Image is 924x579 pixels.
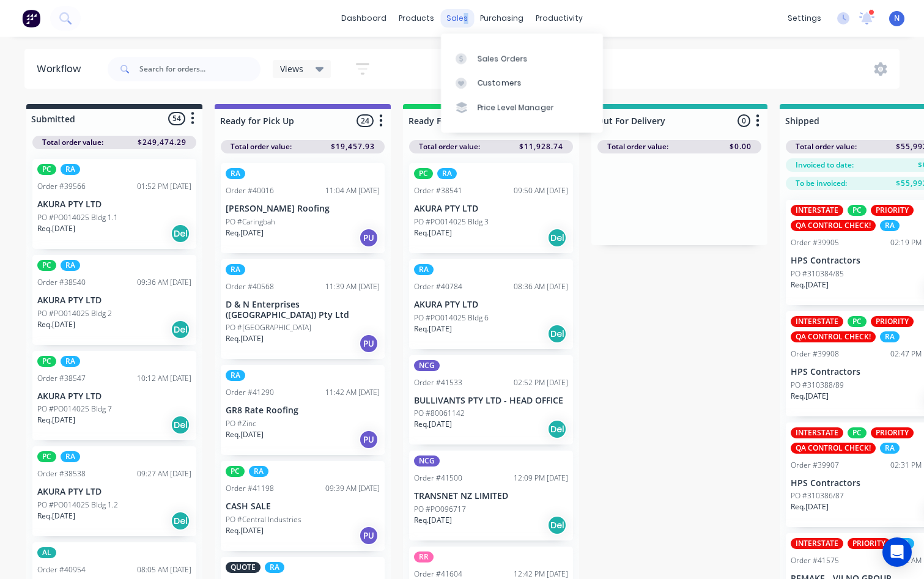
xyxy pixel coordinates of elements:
[221,259,385,360] div: RAOrder #4056811:39 AM [DATE]D & N Enterprises ([GEOGRAPHIC_DATA]) Pty LtdPO #[GEOGRAPHIC_DATA]Re...
[139,57,261,81] input: Search for orders...
[226,429,264,440] p: Req. [DATE]
[37,373,86,384] div: Order #38547
[226,185,274,196] div: Order #40016
[796,178,847,189] span: To be invoiced:
[474,9,530,28] div: purchasing
[171,415,190,435] div: Del
[359,334,379,353] div: PU
[871,205,914,216] div: PRIORITY
[880,443,900,454] div: RA
[226,281,274,292] div: Order #40568
[226,370,245,381] div: RA
[37,164,56,175] div: PC
[359,430,379,449] div: PU
[514,185,568,196] div: 09:50 AM [DATE]
[37,511,75,522] p: Req. [DATE]
[414,396,568,406] p: BULLIVANTS PTY LTD - HEAD OFFICE
[791,555,839,566] div: Order #41575
[414,204,568,214] p: AKURA PTY LTD
[137,468,191,479] div: 09:27 AM [DATE]
[441,71,603,95] a: Customers
[547,324,567,344] div: Del
[32,159,196,249] div: PCRAOrder #3956601:52 PM [DATE]AKURA PTY LTDPO #PO014025 Bldg 1.1Req.[DATE]Del
[519,141,563,152] span: $11,928.74
[393,9,440,28] div: products
[441,95,603,120] a: Price Level Manager
[226,322,311,333] p: PO #[GEOGRAPHIC_DATA]
[791,380,844,391] p: PO #310388/89
[791,268,844,279] p: PO #310384/85
[226,525,264,536] p: Req. [DATE]
[325,281,380,292] div: 11:39 AM [DATE]
[414,185,462,196] div: Order #38541
[37,415,75,426] p: Req. [DATE]
[249,466,268,477] div: RA
[171,320,190,339] div: Del
[325,483,380,494] div: 09:39 AM [DATE]
[791,490,844,501] p: PO #310386/87
[359,526,379,545] div: PU
[171,224,190,243] div: Del
[547,419,567,439] div: Del
[414,491,568,501] p: TRANSNET NZ LIMITED
[359,228,379,248] div: PU
[37,223,75,234] p: Req. [DATE]
[22,9,40,28] img: Factory
[478,53,528,64] div: Sales Orders
[61,451,80,462] div: RA
[796,141,857,152] span: Total order value:
[782,9,827,28] div: settings
[32,446,196,536] div: PCRAOrder #3853809:27 AM [DATE]AKURA PTY LTDPO #PO014025 Bldg 1.2Req.[DATE]Del
[37,295,191,306] p: AKURA PTY LTD
[226,501,380,512] p: CASH SALE
[226,418,256,429] p: PO #Zinc
[37,277,86,288] div: Order #38540
[871,316,914,327] div: PRIORITY
[414,515,452,526] p: Req. [DATE]
[137,277,191,288] div: 09:36 AM [DATE]
[265,562,284,573] div: RA
[37,468,86,479] div: Order #38538
[226,216,275,227] p: PO #Caringbah
[171,511,190,531] div: Del
[441,46,603,70] a: Sales Orders
[414,551,434,562] div: RR
[414,168,433,179] div: PC
[730,141,752,152] span: $0.00
[37,260,56,271] div: PC
[547,515,567,535] div: Del
[37,308,112,319] p: PO #PO014025 Bldg 2
[414,419,452,430] p: Req. [DATE]
[61,164,80,175] div: RA
[226,562,261,573] div: QUOTE
[137,373,191,384] div: 10:12 AM [DATE]
[226,514,301,525] p: PO #Central Industries
[325,387,380,398] div: 11:42 AM [DATE]
[37,451,56,462] div: PC
[226,227,264,238] p: Req. [DATE]
[414,504,466,515] p: PO #PO096717
[37,564,86,575] div: Order #40954
[226,333,264,344] p: Req. [DATE]
[414,323,452,334] p: Req. [DATE]
[37,62,87,76] div: Workflow
[791,220,876,231] div: QA CONTROL CHECK!
[37,356,56,367] div: PC
[437,168,457,179] div: RA
[848,205,867,216] div: PC
[514,473,568,484] div: 12:09 PM [DATE]
[871,427,914,438] div: PRIORITY
[894,13,900,24] span: N
[335,9,393,28] a: dashboard
[325,185,380,196] div: 11:04 AM [DATE]
[409,451,573,540] div: NCGOrder #4150012:09 PM [DATE]TRANSNET NZ LIMITEDPO #PO096717Req.[DATE]Del
[137,564,191,575] div: 08:05 AM [DATE]
[419,141,480,152] span: Total order value:
[37,199,191,210] p: AKURA PTY LTD
[414,408,465,419] p: PO #80061142
[547,228,567,248] div: Del
[414,227,452,238] p: Req. [DATE]
[414,300,568,310] p: AKURA PTY LTD
[440,9,474,28] div: sales
[514,377,568,388] div: 02:52 PM [DATE]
